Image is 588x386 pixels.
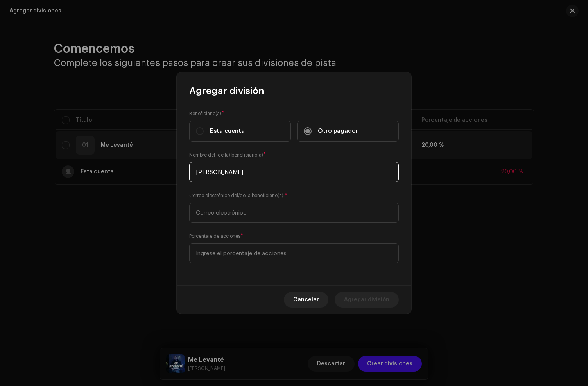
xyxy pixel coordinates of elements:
span: Agregar división [189,85,264,97]
input: Ingrese el porcentaje de acciones [189,243,399,263]
span: Esta cuenta [210,127,245,135]
small: Nombre del (de la) beneficiario(a) [189,151,263,159]
small: Porcentaje de acciones [189,232,240,240]
button: Cancelar [284,292,328,308]
span: Agregar división [344,292,389,308]
input: Correo electrónico [189,203,399,223]
span: Cancelar [293,292,319,308]
button: Agregar división [335,292,399,308]
small: Beneficiario(a) [189,110,221,117]
input: Añadir el nombre [189,162,399,182]
span: Otro pagador [318,127,358,135]
small: Correo electrónico del/de la beneficiario(a): [189,192,285,199]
